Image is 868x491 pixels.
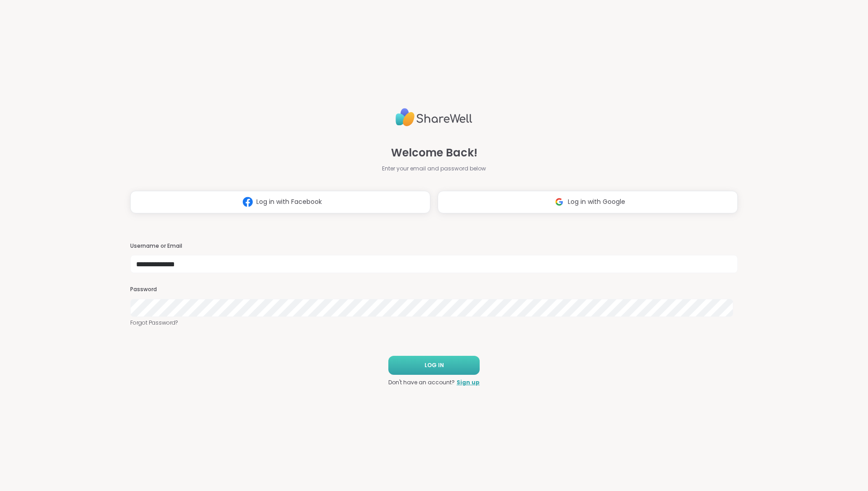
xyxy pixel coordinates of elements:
span: Don't have an account? [388,378,455,387]
button: LOG IN [388,356,480,375]
span: Enter your email and password below [382,165,486,173]
button: Log in with Google [438,191,738,213]
span: Log in with Facebook [256,197,322,207]
h3: Username or Email [130,242,738,250]
span: LOG IN [425,361,444,369]
img: ShareWell Logomark [551,194,568,210]
a: Forgot Password? [130,319,738,327]
h3: Password [130,286,738,293]
img: ShareWell Logo [396,104,472,130]
img: ShareWell Logomark [239,194,256,210]
button: Log in with Facebook [130,191,430,213]
span: Welcome Back! [391,145,477,161]
a: Sign up [457,378,480,387]
span: Log in with Google [568,197,625,207]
